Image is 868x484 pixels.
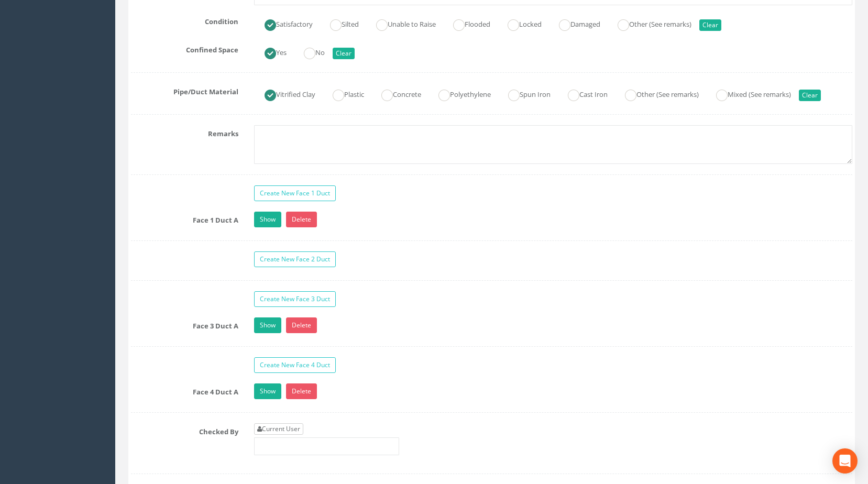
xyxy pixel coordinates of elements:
[832,448,858,474] div: Open Intercom Messenger
[254,44,287,59] label: Yes
[254,357,336,373] a: Create New Face 4 Duct
[371,86,421,101] label: Concrete
[548,16,600,31] label: Damaged
[497,16,542,31] label: Locked
[254,383,281,399] a: Show
[123,125,246,139] label: Remarks
[123,212,246,225] label: Face 1 Duct A
[123,423,246,437] label: Checked By
[286,212,317,227] a: Delete
[254,317,281,333] a: Show
[614,86,699,101] label: Other (See remarks)
[498,86,551,101] label: Spun Iron
[254,251,336,267] a: Create New Face 2 Duct
[706,86,791,101] label: Mixed (See remarks)
[607,16,691,31] label: Other (See remarks)
[123,41,246,55] label: Confined Space
[366,16,436,31] label: Unable to Raise
[428,86,491,101] label: Polyethylene
[123,13,246,27] label: Condition
[699,19,721,31] button: Clear
[286,383,317,399] a: Delete
[443,16,490,31] label: Flooded
[123,383,246,397] label: Face 4 Duct A
[254,185,336,201] a: Create New Face 1 Duct
[322,86,364,101] label: Plastic
[254,423,303,435] a: Current User
[123,317,246,331] label: Face 3 Duct A
[333,48,355,59] button: Clear
[254,16,313,31] label: Satisfactory
[123,83,246,97] label: Pipe/Duct Material
[293,44,325,59] label: No
[799,90,821,101] button: Clear
[254,86,315,101] label: Vitrified Clay
[557,86,608,101] label: Cast Iron
[320,16,359,31] label: Silted
[254,291,336,307] a: Create New Face 3 Duct
[254,212,281,227] a: Show
[286,317,317,333] a: Delete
